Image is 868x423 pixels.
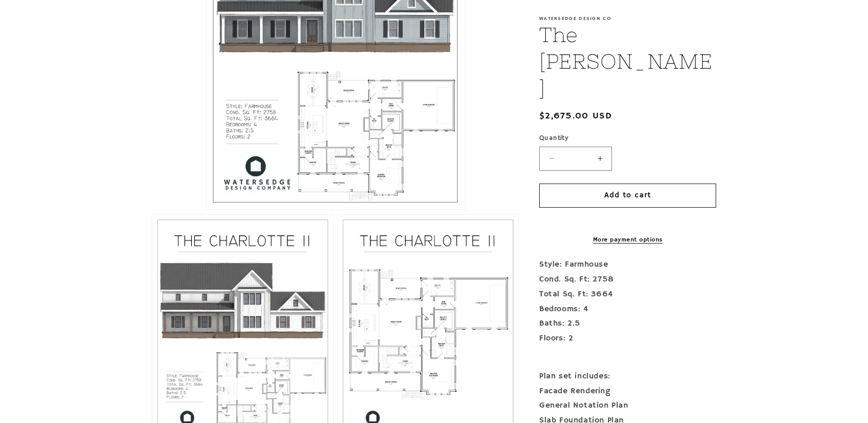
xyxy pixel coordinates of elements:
[539,398,716,413] div: General Notation Plan
[539,235,716,245] a: More payment options
[539,15,716,22] p: Watersedge Design Co
[539,109,612,123] span: $2,675.00 USD
[539,184,716,208] button: Add to cart
[539,22,716,102] h1: The [PERSON_NAME]
[539,257,716,361] p: Style: Farmhouse Cond. Sq. Ft: 2758 Total Sq. Ft: 3664 Bedrooms: 4 Baths: 2.5 Floors: 2
[539,133,716,144] label: Quantity
[539,384,716,399] div: Facade Rendering
[539,369,716,384] div: Plan set includes:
